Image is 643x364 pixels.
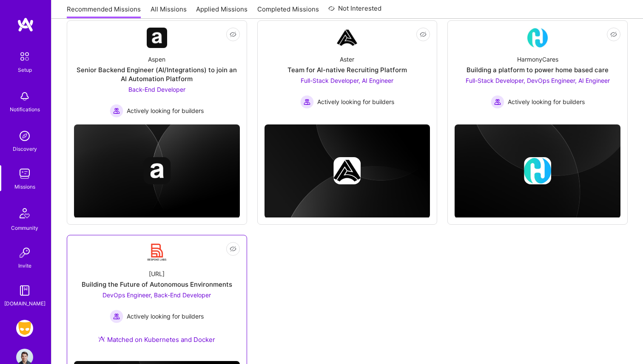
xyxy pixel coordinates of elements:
[127,312,204,321] span: Actively looking for builders
[317,97,394,106] span: Actively looking for builders
[16,320,33,337] img: Grindr: Mobile + BE + Cloud
[524,157,551,184] img: Company logo
[508,97,585,106] span: Actively looking for builders
[337,28,357,48] img: Company Logo
[14,203,35,223] img: Community
[16,165,33,182] img: teamwork
[287,65,407,74] div: Team for AI-native Recruiting Platform
[517,55,558,64] div: HarmonyCares
[18,65,32,74] div: Setup
[149,269,165,278] div: [URL]
[67,5,141,19] a: Recommended Missions
[455,28,620,118] a: Company LogoHarmonyCaresBuilding a platform to power home based careFull-Stack Developer, DevOps ...
[230,245,236,252] i: icon EyeClosed
[230,31,236,38] i: icon EyeClosed
[196,5,248,19] a: Applied Missions
[16,282,33,299] img: guide book
[128,86,185,93] span: Back-End Developer
[265,28,430,118] a: Company LogoAsterTeam for AI-native Recruiting PlatformFull-Stack Developer, AI Engineer Actively...
[16,88,33,105] img: bell
[301,77,393,84] span: Full-Stack Developer, AI Engineer
[16,48,34,65] img: setup
[17,17,34,32] img: logo
[74,28,240,118] a: Company LogoAspenSenior Backend Engineer (AI/Integrations) to join an AI Automation PlatformBack-...
[147,28,167,48] img: Company Logo
[82,280,232,289] div: Building the Future of Autonomous Environments
[466,77,610,84] span: Full-Stack Developer, DevOps Engineer, AI Engineer
[98,335,215,344] div: Matched on Kubernetes and Docker
[420,31,427,38] i: icon EyeClosed
[147,242,167,262] img: Company Logo
[14,182,35,191] div: Missions
[527,28,548,48] img: Company Logo
[328,3,381,19] a: Not Interested
[148,55,165,64] div: Aspen
[16,127,33,144] img: discovery
[110,104,123,118] img: Actively looking for builders
[151,5,187,19] a: All Missions
[74,124,240,218] img: cover
[98,336,105,342] img: Ateam Purple Icon
[333,157,361,184] img: Company logo
[143,157,171,184] img: Company logo
[127,106,204,115] span: Actively looking for builders
[102,291,211,299] span: DevOps Engineer, Back-End Developer
[10,105,40,114] div: Notifications
[13,144,37,153] div: Discovery
[74,242,240,354] a: Company Logo[URL]Building the Future of Autonomous EnvironmentsDevOps Engineer, Back-End Develope...
[467,65,609,74] div: Building a platform to power home based care
[610,31,617,38] i: icon EyeClosed
[265,124,430,218] img: cover
[4,299,46,308] div: [DOMAIN_NAME]
[11,223,38,232] div: Community
[340,55,354,64] div: Aster
[300,95,314,109] img: Actively looking for builders
[14,320,35,337] a: Grindr: Mobile + BE + Cloud
[491,95,504,109] img: Actively looking for builders
[110,310,123,323] img: Actively looking for builders
[257,5,319,19] a: Completed Missions
[74,65,240,83] div: Senior Backend Engineer (AI/Integrations) to join an AI Automation Platform
[18,261,31,270] div: Invite
[16,244,33,261] img: Invite
[455,124,620,218] img: cover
